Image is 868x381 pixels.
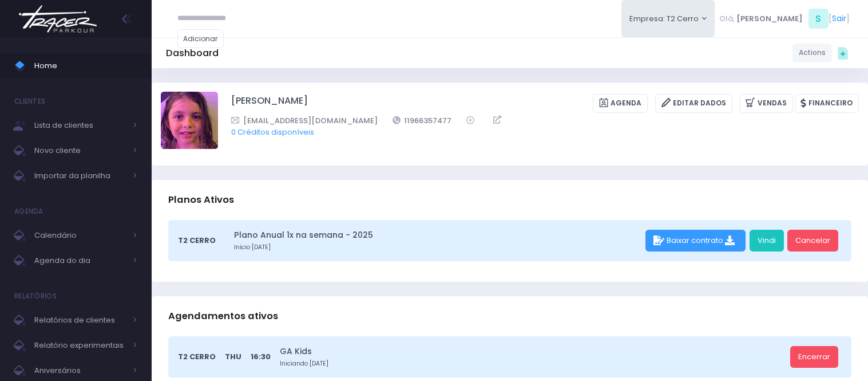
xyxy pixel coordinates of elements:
a: Agenda [593,94,648,113]
span: Lista de clientes [34,118,126,133]
span: Thu [225,351,241,363]
a: Adicionar [177,29,224,48]
a: Plano Anual 1x na semana - 2025 [234,229,641,241]
img: Felipa Campos Estevam [161,92,218,149]
a: Cancelar [787,230,838,252]
a: Financeiro [795,94,859,113]
h4: Relatórios [14,285,57,308]
a: 11966357477 [393,115,452,127]
a: [EMAIL_ADDRESS][DOMAIN_NAME] [231,115,378,127]
a: Vindi [750,230,784,252]
label: Alterar foto de perfil [161,92,218,152]
span: Home [34,58,137,73]
h4: Agenda [14,200,43,223]
span: Relatórios de clientes [34,313,126,328]
span: Calendário [34,228,126,243]
span: Agenda do dia [34,253,126,268]
span: Aniversários [34,363,126,378]
span: Importar da planilha [34,168,126,183]
h3: Agendamentos ativos [168,300,278,332]
h5: Dashboard [166,48,219,59]
span: 16:30 [251,351,271,363]
a: Encerrar [790,346,838,368]
a: Sair [832,13,846,25]
span: T2 Cerro [178,351,216,363]
span: Relatório experimentais [34,338,126,353]
span: Olá, [719,13,735,25]
div: Quick actions [832,42,854,64]
small: Início [DATE] [234,243,641,252]
h4: Clientes [14,90,45,113]
span: S [808,9,829,29]
a: Editar Dados [655,94,732,113]
div: Baixar contrato [645,230,746,252]
span: Novo cliente [34,143,126,158]
a: 0 Créditos disponíveis [231,127,314,138]
a: GA Kids [280,345,786,358]
span: [PERSON_NAME] [736,13,803,25]
a: [PERSON_NAME] [231,94,308,113]
a: Actions [792,44,832,62]
small: Iniciando [DATE] [280,359,786,368]
div: [ ] [715,6,854,32]
span: T2 Cerro [178,235,216,246]
h3: Planos Ativos [168,183,234,216]
a: Vendas [740,94,793,113]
